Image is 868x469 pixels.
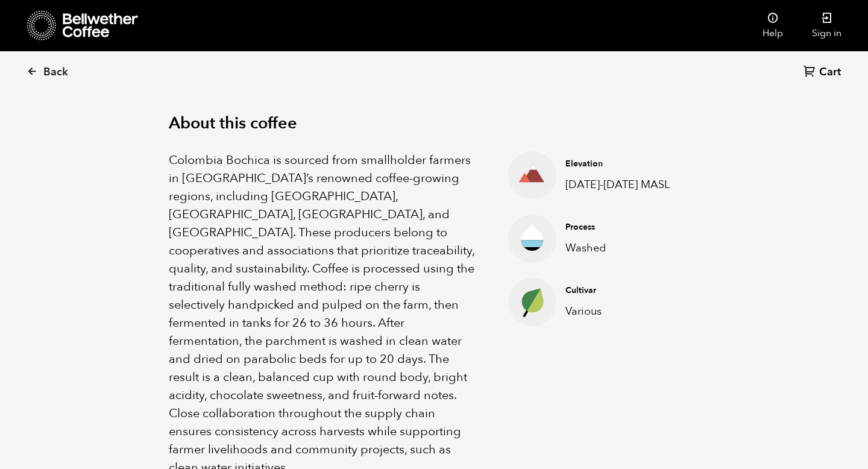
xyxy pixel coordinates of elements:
[565,158,680,170] h4: Elevation
[43,65,68,80] span: Back
[565,240,680,256] p: Washed
[565,285,680,297] h4: Cultivar
[565,303,680,319] p: Various
[804,65,844,81] a: Cart
[565,221,680,233] h4: Process
[169,114,699,133] h2: About this coffee
[819,65,841,80] span: Cart
[565,177,680,193] p: [DATE]-[DATE] MASL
